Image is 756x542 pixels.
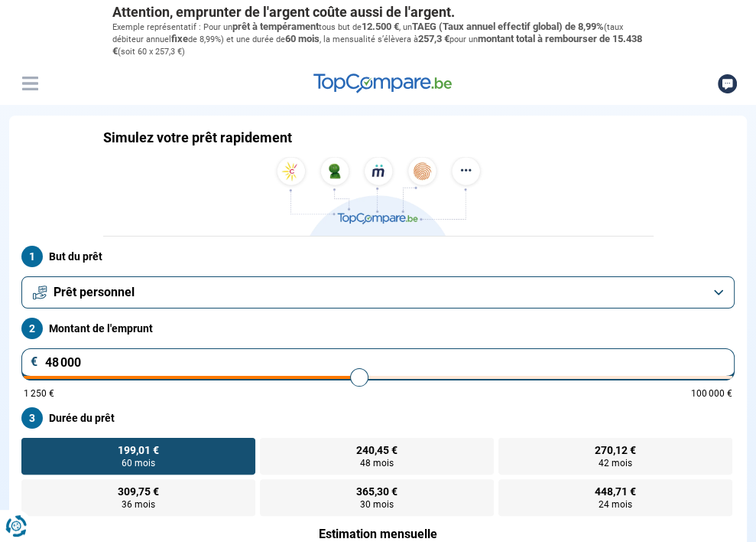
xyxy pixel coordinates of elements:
span: 100 000 € [691,389,732,398]
span: fixe [171,33,188,44]
h1: Simulez votre prêt rapidement [103,129,292,146]
div: Estimation mensuelle [21,528,735,540]
span: TAEG (Taux annuel effectif global) de 8,99% [412,21,604,32]
span: 42 mois [599,459,632,468]
span: prêt à tempérament [232,21,319,32]
span: € [31,356,38,368]
span: montant total à rembourser de 15.438 € [112,33,642,57]
span: Prêt personnel [54,284,135,301]
span: 48 mois [360,459,394,468]
p: Attention, emprunter de l'argent coûte aussi de l'argent. [112,4,644,21]
span: 257,3 € [418,33,449,44]
span: 24 mois [599,500,632,509]
img: TopCompare [313,73,452,93]
button: Menu [18,72,41,95]
span: 199,01 € [118,445,159,455]
span: 270,12 € [595,445,636,455]
span: 309,75 € [118,486,159,497]
span: 240,45 € [356,445,397,455]
span: 365,30 € [356,486,397,497]
label: Durée du prêt [21,407,735,429]
span: 60 mois [122,459,155,468]
button: Prêt personnel [21,276,735,309]
img: TopCompare.be [271,157,485,236]
span: 12.500 € [362,21,399,32]
label: Montant de l'emprunt [21,318,735,339]
span: 30 mois [360,500,394,509]
span: 36 mois [122,500,155,509]
label: But du prêt [21,246,735,267]
p: Exemple représentatif : Pour un tous but de , un (taux débiteur annuel de 8,99%) et une durée de ... [112,21,644,58]
span: 1 250 € [24,389,54,398]
span: 448,71 € [595,486,636,497]
span: 60 mois [285,33,320,44]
